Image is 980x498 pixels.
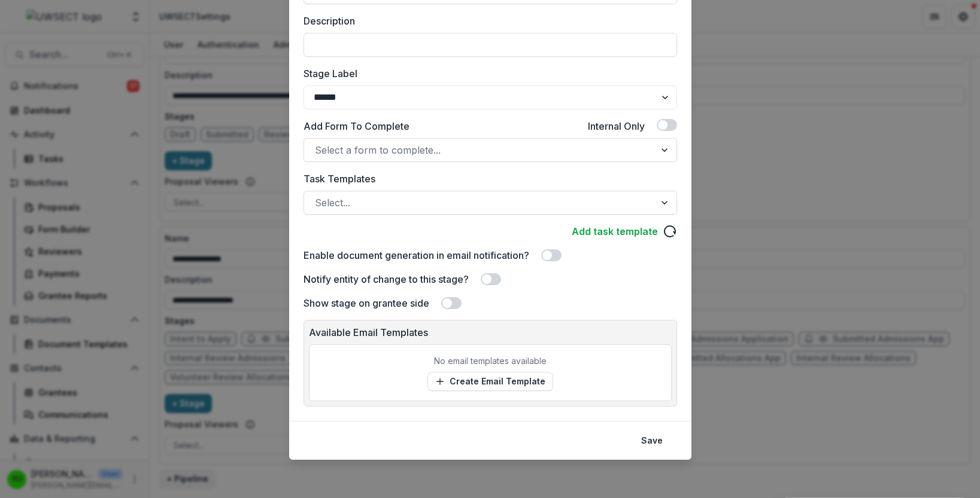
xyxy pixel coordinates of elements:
label: Description [304,14,670,28]
label: Add Form To Complete [304,119,409,133]
label: Show stage on grantee side [304,296,429,310]
p: Available Email Templates [309,325,672,340]
label: Internal Only [588,119,645,133]
label: Task Templates [304,172,670,186]
svg: reload [663,224,677,239]
label: Stage Label [304,66,670,81]
a: Create Email Template [427,372,553,391]
a: Add task template [572,224,658,239]
label: Enable document generation in email notification? [304,248,529,262]
button: Save [634,431,670,450]
p: No email templates available [434,355,547,367]
label: Notify entity of change to this stage? [304,272,469,286]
